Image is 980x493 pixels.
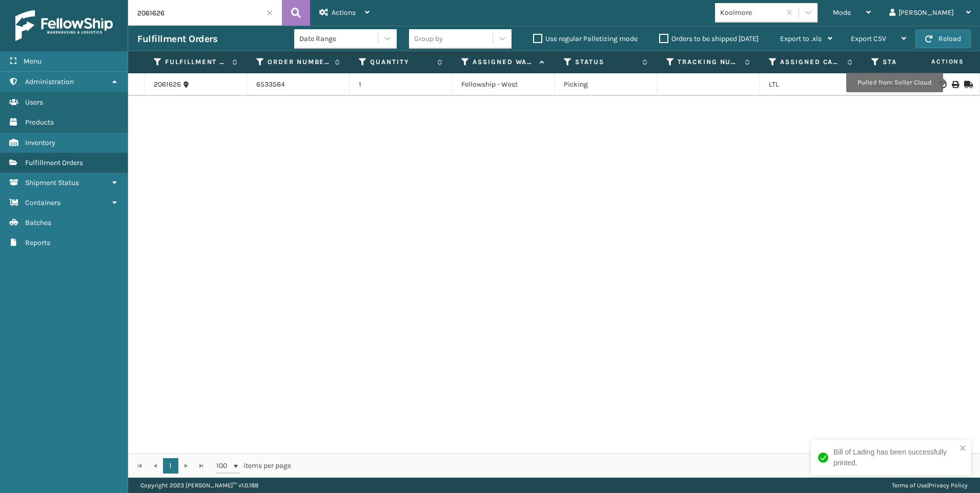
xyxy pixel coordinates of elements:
[25,178,79,187] span: Shipment Status
[25,138,55,147] span: Inventory
[24,57,42,66] span: Menu
[959,444,967,454] button: close
[165,57,227,67] label: Fulfillment Order Id
[25,98,43,107] span: Users
[25,118,54,127] span: Products
[452,73,555,96] td: Fellowship - West
[305,461,969,471] div: 1 - 1 of 1 items
[163,458,178,474] a: 1
[659,34,759,43] label: Orders to be shipped [DATE]
[370,57,432,67] label: Quantity
[851,34,886,43] span: Export CSV
[940,81,946,88] i: Void BOL
[555,73,657,96] td: Picking
[915,30,971,48] button: Reload
[883,57,945,67] label: State
[247,73,350,96] td: 6533564
[833,447,956,468] div: Bill of Lading has been successfully printed.
[332,8,356,17] span: Actions
[140,478,258,493] p: Copyright 2023 [PERSON_NAME]™ v 1.0.188
[780,57,842,67] label: Assigned Carrier Service
[216,458,291,474] span: items per page
[25,238,50,247] span: Reports
[137,33,217,45] h3: Fulfillment Orders
[899,53,970,70] span: Actions
[299,33,379,44] div: Date Range
[952,81,958,88] i: Print BOL
[833,8,851,17] span: Mode
[414,33,443,44] div: Group by
[862,73,965,96] td: [US_STATE]
[15,10,113,41] img: logo
[350,73,452,96] td: 1
[154,79,181,90] a: 2061626
[25,198,60,207] span: Containers
[760,73,862,96] td: LTL
[720,7,781,18] div: Koolmore
[780,34,822,43] span: Export to .xls
[25,218,51,227] span: Batches
[575,57,637,67] label: Status
[964,81,970,88] i: Mark as Shipped
[678,57,740,67] label: Tracking Number
[268,57,330,67] label: Order Number
[533,34,638,43] label: Use regular Palletizing mode
[25,158,83,167] span: Fulfillment Orders
[25,77,74,86] span: Administration
[473,57,535,67] label: Assigned Warehouse
[216,461,232,471] span: 100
